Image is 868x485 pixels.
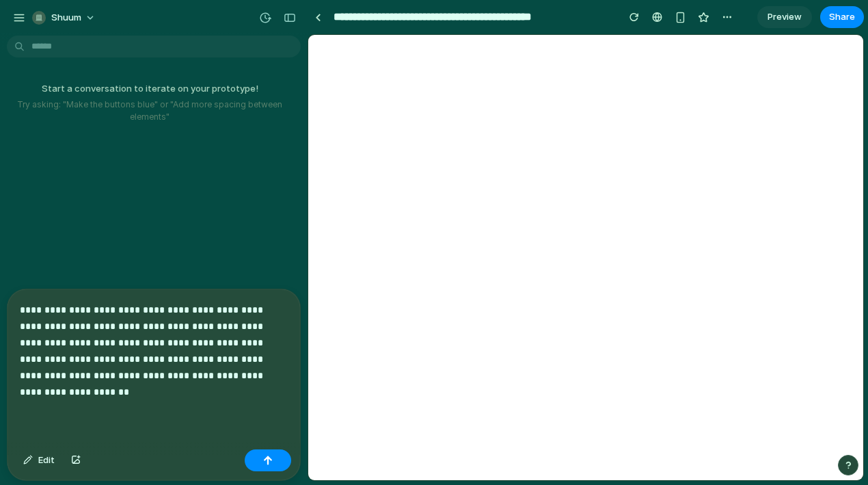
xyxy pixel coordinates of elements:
[820,6,864,28] button: Share
[829,10,855,24] span: Share
[757,6,812,28] a: Preview
[16,449,62,471] button: Edit
[38,454,55,467] span: Edit
[27,7,103,29] button: Shuum
[51,11,81,25] span: Shuum
[5,99,294,123] p: Try asking: "Make the buttons blue" or "Add more spacing between elements"
[768,10,802,24] span: Preview
[5,82,294,96] p: Start a conversation to iterate on your prototype!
